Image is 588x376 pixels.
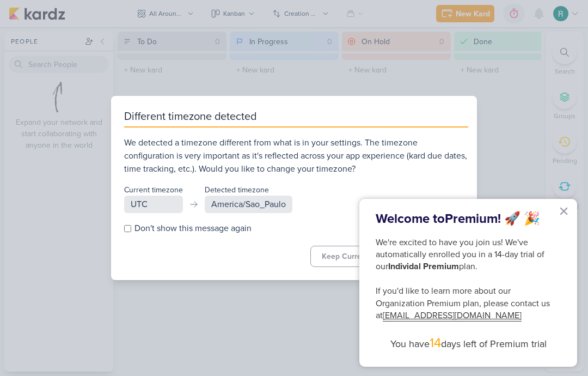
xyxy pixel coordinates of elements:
[376,286,552,321] span: If you'd like to learn more about our Organization Premium plan, please contact us at
[376,211,445,227] span: Welcome to
[498,211,540,227] span: ! 🚀 🎉
[388,261,459,272] strong: Individal Premium
[124,196,183,213] div: UTC
[445,211,498,227] strong: Premium
[205,184,292,196] div: Detected timezone
[124,109,468,128] div: Different timezone detected
[430,335,441,351] span: 14
[376,333,561,353] div: You have days left of Premium trial
[205,196,292,213] div: America/Sao_Paulo
[134,222,252,235] span: Don't show this message again
[376,237,547,272] span: We're excited to have you join us! We've automatically enrolled you in a 14-day trial of our
[310,246,380,267] button: Keep Current
[124,184,183,196] div: Current timezone
[124,136,468,175] div: We detected a timezone different from what is in your settings. The timezone configuration is ver...
[459,261,477,272] span: plan.
[559,202,569,220] button: Close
